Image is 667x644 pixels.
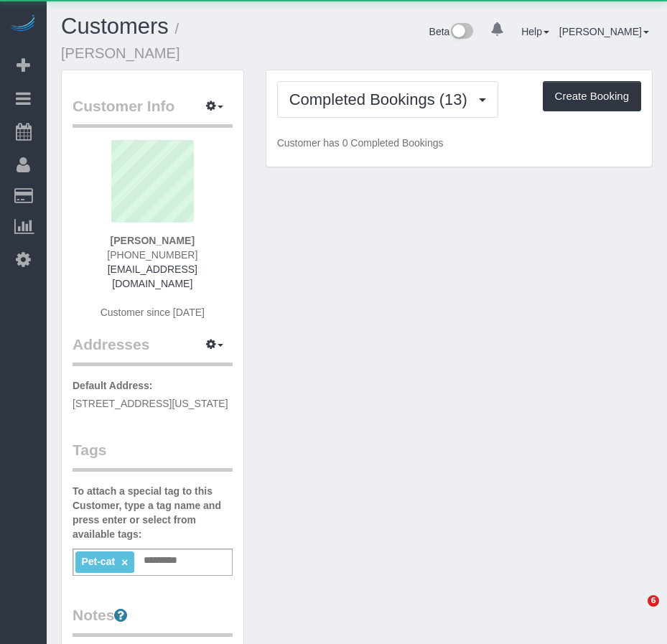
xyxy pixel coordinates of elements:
legend: Tags [73,439,233,472]
a: Beta [429,26,474,37]
img: New interface [449,23,473,42]
p: Customer has 0 Completed Bookings [277,136,641,150]
a: Help [521,26,549,37]
span: [PHONE_NUMBER] [107,249,197,261]
a: [PERSON_NAME] [559,26,649,37]
span: Pet-cat [81,556,115,567]
legend: Notes [73,605,233,637]
span: [STREET_ADDRESS][US_STATE] [73,398,228,409]
span: Completed Bookings (13) [289,90,475,108]
img: Automaid Logo [9,14,37,34]
button: Completed Bookings (13) [277,81,498,118]
a: [EMAIL_ADDRESS][DOMAIN_NAME] [108,263,197,289]
iframe: Intercom live chat [618,595,653,630]
label: Default Address: [73,378,153,393]
span: Customer since [DATE] [101,307,205,318]
strong: [PERSON_NAME] [111,235,195,246]
legend: Customer Info [73,95,233,128]
span: 6 [648,595,659,607]
a: × [121,556,128,569]
a: Customers [61,14,169,39]
button: Create Booking [543,81,641,111]
label: To attach a special tag to this Customer, type a tag name and press enter or select from availabl... [73,484,233,541]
